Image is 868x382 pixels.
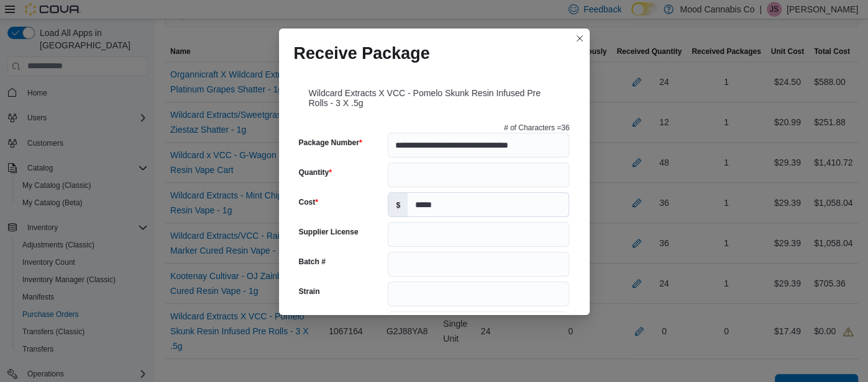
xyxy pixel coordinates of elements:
[294,43,430,63] h1: Receive Package
[299,138,362,148] label: Package Number
[299,257,326,267] label: Batch #
[294,73,575,118] div: Wildcard Extracts X VCC - Pomelo Skunk Resin Infused Pre Rolls - 3 X .5g
[299,227,359,237] label: Supplier License
[299,286,320,296] label: Strain
[572,31,587,46] button: Closes this modal window
[299,167,332,177] label: Quantity
[388,193,408,216] label: $
[504,123,570,133] p: # of Characters = 36
[299,197,318,207] label: Cost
